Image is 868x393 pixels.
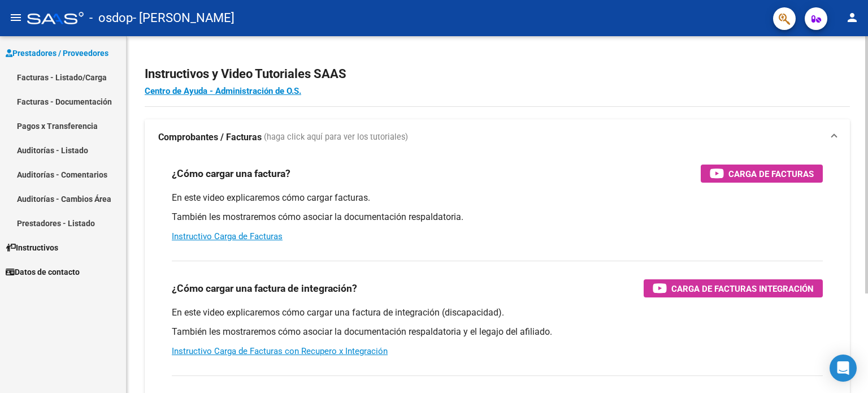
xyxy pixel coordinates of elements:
mat-icon: person [845,11,859,24]
span: Datos de contacto [6,266,80,278]
span: Carga de Facturas [728,167,814,181]
span: Prestadores / Proveedores [6,47,108,59]
p: En este video explicaremos cómo cargar una factura de integración (discapacidad). [172,306,823,319]
a: Instructivo Carga de Facturas [172,231,283,241]
p: También les mostraremos cómo asociar la documentación respaldatoria y el legajo del afiliado. [172,326,823,338]
h2: Instructivos y Video Tutoriales SAAS [145,63,850,85]
a: Centro de Ayuda - Administración de O.S. [145,86,301,96]
span: - osdop [89,6,133,31]
div: Open Intercom Messenger [830,355,857,382]
mat-icon: menu [9,11,23,24]
span: - [PERSON_NAME] [133,6,235,31]
p: También les mostraremos cómo asociar la documentación respaldatoria. [172,211,823,223]
span: Carga de Facturas Integración [671,282,814,296]
p: En este video explicaremos cómo cargar facturas. [172,192,823,204]
button: Carga de Facturas [701,165,823,183]
h3: ¿Cómo cargar una factura de integración? [172,280,357,296]
a: Instructivo Carga de Facturas con Recupero x Integración [172,346,388,356]
h3: ¿Cómo cargar una factura? [172,166,290,182]
mat-expansion-panel-header: Comprobantes / Facturas (haga click aquí para ver los tutoriales) [145,119,850,156]
span: (haga click aquí para ver los tutoriales) [264,131,408,144]
strong: Comprobantes / Facturas [158,131,262,144]
button: Carga de Facturas Integración [644,279,823,297]
span: Instructivos [6,241,58,254]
